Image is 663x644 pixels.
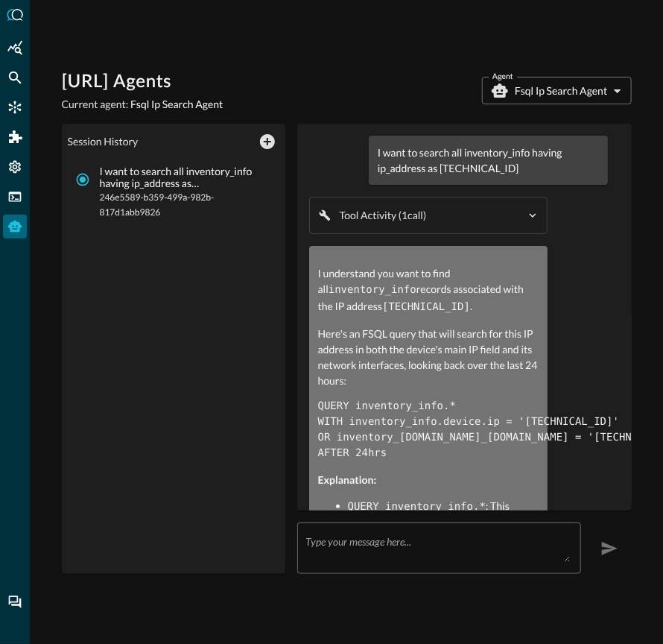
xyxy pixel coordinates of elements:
[3,66,27,89] div: Federated Search
[256,130,279,154] button: New Chat
[3,155,27,179] div: Settings
[3,590,27,614] div: Chat
[378,145,599,176] p: I want to search all inventory_info having ip_address as [TECHNICAL_ID]
[3,185,27,209] div: FSQL
[3,36,27,60] div: Summary Insights
[4,125,28,149] div: Addons
[348,501,486,513] code: QUERY inventory_info.*
[492,70,513,83] label: Agent
[319,206,539,224] button: Tool Activity (1call)
[62,97,223,112] p: Current agent:
[3,95,27,119] div: Connectors
[348,498,539,548] li: : This specifies that we want to retrieve all fields ( ) from events.
[318,326,539,388] p: Here's an FSQL query that will search for this IP address in both the device's main IP field and ...
[68,134,139,149] legend: Session History
[306,535,571,562] textarea: To enrich screen reader interactions, please activate Accessibility in Grammarly extension settings
[62,70,223,94] h1: [URL] Agents
[329,284,416,296] code: inventory_info
[318,265,539,315] p: I understand you want to find all records associated with the IP address .
[3,215,27,239] div: Query Agent
[130,98,223,110] span: Fsql Ip Search Agent
[382,301,470,313] code: [TECHNICAL_ID]
[100,190,271,220] span: 246e5589-b359-499a-982b-817d1abb9826
[100,165,271,191] p: I want to search all inventory_info having ip_address as [TECHNICAL_ID]
[318,473,377,486] strong: Explanation:
[515,83,607,98] p: Fsql Ip Search Agent
[340,208,427,223] p: Tool Activity ( 1 call )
